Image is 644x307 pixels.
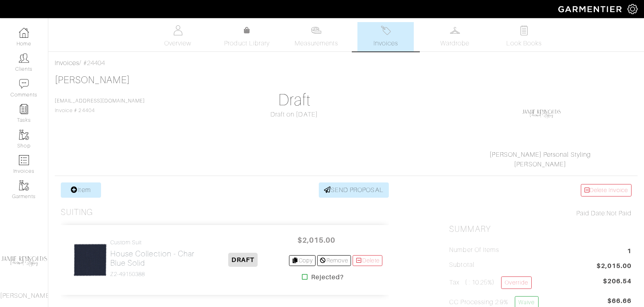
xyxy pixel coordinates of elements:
[357,22,414,51] a: Invoices
[449,224,632,234] h2: Summary
[521,94,561,134] img: Laf3uQ8GxXCUCpUxMBPvKvLn.png
[55,75,130,85] a: [PERSON_NAME]
[450,25,460,35] img: wardrobe-487a4870c1b7c33e795ec22d11cfc2ed9d08956e64fb3008fe2437562e282088.svg
[19,155,29,165] img: orders-icon-0abe47150d42831381b5fb84f609e132dff9fe21cb692f30cb5eec754e2cba89.png
[496,22,552,51] a: Look Books
[627,246,632,257] span: 1
[449,209,632,218] div: Not Paid
[55,59,79,67] a: Invoices
[55,58,638,68] div: / #24404
[110,271,198,278] h4: Z2-49150388
[19,28,29,38] img: dashboard-icon-dbcd8f5a0b271acd01030246c82b418ddd0df26cd7fceb0bd07c9910d44c42f6.png
[19,79,29,89] img: comment-icon-a0a6a9ef722e966f86d9cbdc48e553b5cf19dbc54f86b18d962a5391bc8f6eb6.png
[61,207,93,217] h3: Suiting
[581,184,632,196] a: Delete Invoice
[173,25,183,35] img: basicinfo-40fd8af6dae0f16599ec9e87c0ef1c0a1fdea2edbe929e3d69a839185d80c458.svg
[203,110,386,119] div: Draft on [DATE]
[110,249,198,268] h2: House Collection - Char Blue Solid
[19,130,29,140] img: garments-icon-b7da505a4dc4fd61783c78ac3ca0ef83fa9d6f193b1c9dc38574b1d14d53ca28.png
[110,239,198,246] h4: Custom Suit
[55,98,145,113] span: Invoice # 24404
[317,255,351,266] a: Remove
[19,180,29,190] img: garments-icon-b7da505a4dc4fd61783c78ac3ca0ef83fa9d6f193b1c9dc38574b1d14d53ca28.png
[110,239,198,278] a: Custom Suit House Collection - Char Blue Solid Z2-49150388
[514,161,566,168] a: [PERSON_NAME]
[319,182,389,198] a: SEND PROPOSAL
[164,39,191,48] span: Overview
[219,26,275,48] a: Product Library
[506,39,542,48] span: Look Books
[150,22,206,51] a: Overview
[576,210,607,217] span: Paid Date:
[203,90,386,110] h1: Draft
[353,255,382,266] a: Delete
[228,253,258,267] span: DRAFT
[381,25,391,35] img: orders-27d20c2124de7fd6de4e0e44c1d41de31381a507db9b33961299e4e07d508b8c.svg
[603,276,632,286] span: $206.54
[440,39,469,48] span: Wardrobe
[19,104,29,114] img: reminder-icon-8004d30b9f0a5d33ae49ab947aed9ed385cf756f9e5892f1edd6e32f2345188e.png
[449,261,474,269] h5: Subtotal
[449,276,531,289] h5: Tax ( : 10.25%)
[427,22,483,51] a: Wardrobe
[519,25,529,35] img: todo-9ac3debb85659649dc8f770b8b6100bb5dab4b48dedcbae339e5042a72dfd3cc.svg
[311,25,321,35] img: measurements-466bbee1fd09ba9460f595b01e5d73f9e2bff037440d3c8f018324cb6cdf7a4a.svg
[554,2,627,16] img: garmentier-logo-header-white-b43fb05a5012e4ada735d5af1a66efaba907eab6374d6393d1fbf88cb4ef424d.png
[292,231,341,249] span: $2,015.00
[374,39,398,48] span: Invoices
[73,243,107,277] img: 2uWKcYqMB58MnymXiMJ2Go2b
[19,53,29,63] img: clients-icon-6bae9207a08558b7cb47a8932f037763ab4055f8c8b6bfacd5dc20c3e0201464.png
[224,39,270,48] span: Product Library
[295,39,339,48] span: Measurements
[311,272,344,282] strong: Rejected?
[55,98,145,104] a: [EMAIL_ADDRESS][DOMAIN_NAME]
[501,276,531,289] a: Override
[489,151,591,158] a: [PERSON_NAME] Personal Styling
[288,22,345,51] a: Measurements
[61,182,101,198] a: Item
[289,255,316,266] a: Copy
[597,261,632,272] span: $2,015.00
[627,4,638,14] img: gear-icon-white-bd11855cb880d31180b6d7d6211b90ccbf57a29d726f0c71d8c61bd08dd39cc2.png
[449,246,499,254] h5: Number of Items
